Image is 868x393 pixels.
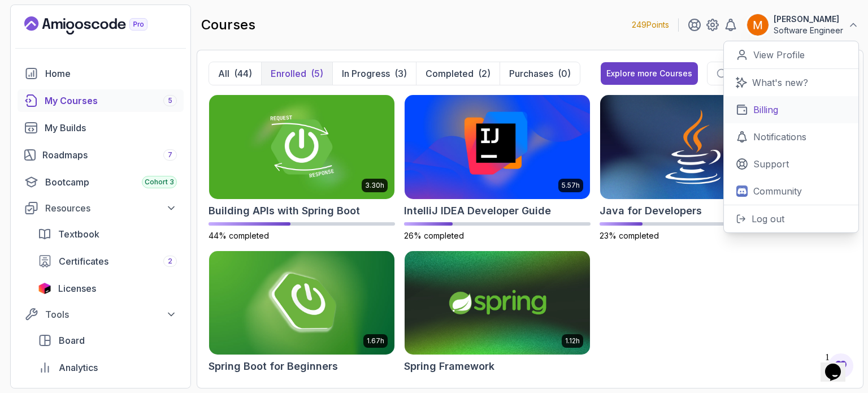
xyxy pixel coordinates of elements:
[601,62,698,85] button: Explore more Courses
[31,250,184,273] a: certificates
[724,69,858,96] a: What's new?
[405,95,590,199] img: IntelliJ IDEA Developer Guide card
[404,359,494,374] h2: Spring Framework
[271,67,306,80] p: Enrolled
[145,178,174,187] span: Cohort 3
[747,14,859,36] button: user profile image[PERSON_NAME]Software Engineer
[565,336,580,346] p: 1.12h
[606,68,692,79] div: Explore more Courses
[59,361,98,374] span: Analytics
[45,201,177,215] div: Resources
[394,67,407,80] div: (3)
[416,62,500,85] button: Completed(2)
[821,348,857,382] iframe: chat widget
[752,76,808,89] p: What's new?
[562,181,580,190] p: 5.57h
[753,103,778,116] p: Billing
[600,203,702,219] h2: Java for Developers
[18,116,184,139] a: builds
[405,251,590,355] img: Spring Framework card
[600,95,785,199] img: Java for Developers card
[18,171,184,193] a: bootcamp
[209,359,338,374] h2: Spring Boot for Beginners
[311,67,323,80] div: (5)
[168,150,172,159] span: 7
[168,257,172,266] span: 2
[18,198,184,218] button: Resources
[45,67,177,80] div: Home
[558,67,571,80] div: (0)
[45,94,177,107] div: My Courses
[724,123,858,150] a: Notifications
[31,329,184,352] a: board
[332,62,416,85] button: In Progress(3)
[509,67,553,80] p: Purchases
[342,67,390,80] p: In Progress
[500,62,580,85] button: Purchases(0)
[724,41,858,69] a: View Profile
[724,96,858,123] a: Billing
[724,150,858,178] a: Support
[38,283,51,294] img: jetbrains icon
[747,14,769,36] img: user profile image
[426,67,474,80] p: Completed
[18,144,184,166] a: roadmaps
[753,130,806,144] p: Notifications
[45,308,177,321] div: Tools
[18,62,184,85] a: home
[404,203,551,219] h2: IntelliJ IDEA Developer Guide
[31,356,184,379] a: analytics
[201,16,255,34] h2: courses
[58,227,99,241] span: Textbook
[209,231,269,240] span: 44% completed
[234,67,252,80] div: (44)
[209,94,395,241] a: Building APIs with Spring Boot card3.30hBuilding APIs with Spring Boot44% completed
[774,25,843,36] p: Software Engineer
[18,89,184,112] a: courses
[218,67,229,80] p: All
[600,231,659,240] span: 23% completed
[404,94,591,241] a: IntelliJ IDEA Developer Guide card5.57hIntelliJ IDEA Developer Guide26% completed
[724,178,858,205] a: Community
[753,184,802,198] p: Community
[632,19,669,31] p: 249 Points
[59,254,108,268] span: Certificates
[365,181,384,190] p: 3.30h
[367,336,384,346] p: 1.67h
[209,95,394,199] img: Building APIs with Spring Boot card
[58,282,96,295] span: Licenses
[261,62,332,85] button: Enrolled(5)
[18,304,184,325] button: Tools
[209,251,394,355] img: Spring Boot for Beginners card
[600,94,786,241] a: Java for Developers card9.18hJava for Developers23% completed
[31,277,184,300] a: licenses
[59,334,85,347] span: Board
[724,205,858,232] button: Log out
[478,67,491,80] div: (2)
[209,62,261,85] button: All(44)
[45,121,177,135] div: My Builds
[753,157,789,171] p: Support
[752,212,784,226] p: Log out
[42,148,177,162] div: Roadmaps
[24,16,173,34] a: Landing page
[209,203,360,219] h2: Building APIs with Spring Boot
[753,48,805,62] p: View Profile
[45,175,177,189] div: Bootcamp
[774,14,843,25] p: [PERSON_NAME]
[31,223,184,245] a: textbook
[168,96,172,105] span: 5
[404,231,464,240] span: 26% completed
